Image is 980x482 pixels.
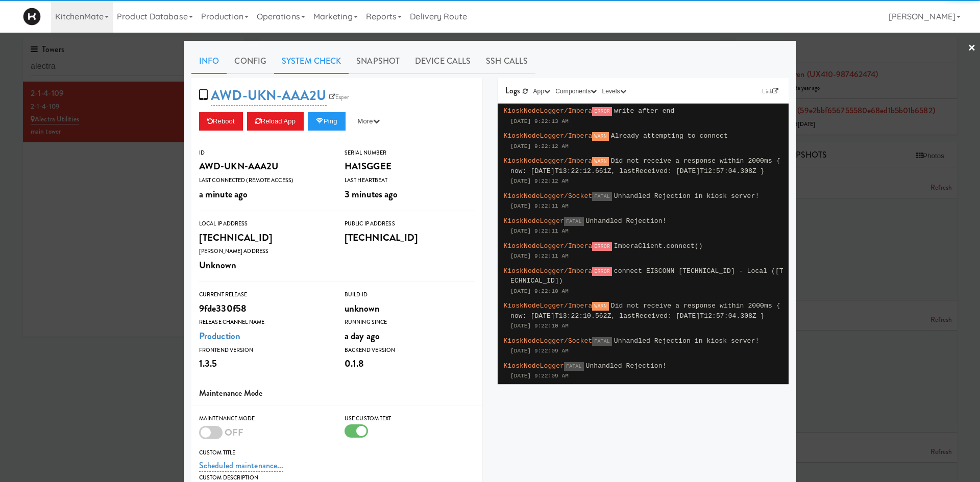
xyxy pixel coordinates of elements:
[345,345,475,356] div: Backend Version
[345,158,475,175] div: HA1SGGEE
[345,229,475,246] div: [TECHNICAL_ID]
[504,132,593,140] span: KioskNodeLogger/Imbera
[199,329,240,343] a: Production
[23,8,41,26] img: Micromart
[510,157,780,175] span: Did not receive a response within 2000ms { now: [DATE]T13:22:12.661Z, lastReceived: [DATE]T12:57:...
[345,414,475,424] div: Use Custom Text
[510,348,569,354] span: [DATE] 9:22:09 AM
[504,337,593,345] span: KioskNodeLogger/Socket
[592,192,612,201] span: FATAL
[345,175,475,186] div: Last Heartbeat
[611,132,728,140] span: Already attempting to connect
[592,132,608,141] span: WARN
[510,267,783,285] span: connect EISCONN [TECHNICAL_ID] - Local ([TECHNICAL_ID])
[504,242,593,250] span: KioskNodeLogger/Imbera
[345,219,475,229] div: Public IP Address
[504,267,593,275] span: KioskNodeLogger/Imbera
[191,48,227,74] a: Info
[586,362,667,370] span: Unhandled Rejection!
[350,112,388,131] button: More
[505,85,520,96] span: Logs
[349,48,407,74] a: Snapshot
[211,86,326,106] a: AWD-UKN-AAA2U
[586,217,667,225] span: Unhandled Rejection!
[510,143,569,149] span: [DATE] 9:22:12 AM
[510,178,569,184] span: [DATE] 9:22:12 AM
[345,317,475,327] div: Running Since
[592,242,612,251] span: ERROR
[345,300,475,317] div: unknown
[592,107,612,116] span: ERROR
[510,228,569,234] span: [DATE] 9:22:11 AM
[199,229,329,246] div: [TECHNICAL_ID]
[199,290,329,300] div: Current Release
[504,107,593,115] span: KioskNodeLogger/Imbera
[199,300,329,317] div: 9fde330f58
[592,267,612,276] span: ERROR
[199,219,329,229] div: Local IP Address
[759,86,781,96] a: Link
[199,414,329,424] div: Maintenance Mode
[510,373,569,379] span: [DATE] 9:22:09 AM
[199,317,329,327] div: Release Channel Name
[504,362,565,370] span: KioskNodeLogger
[199,175,329,186] div: Last Connected (Remote Access)
[345,355,475,372] div: 0.1.8
[510,302,780,320] span: Did not receive a response within 2000ms { now: [DATE]T13:22:10.562Z, lastReceived: [DATE]T12:57:...
[199,112,243,131] button: Reboot
[510,253,569,259] span: [DATE] 9:22:11 AM
[345,148,475,158] div: Serial Number
[345,329,380,343] span: a day ago
[225,425,243,439] span: OFF
[510,288,569,294] span: [DATE] 9:22:10 AM
[553,86,599,96] button: Components
[327,92,352,102] a: Esper
[308,112,346,131] button: Ping
[968,33,976,64] a: ×
[592,157,608,166] span: WARN
[274,48,349,74] a: System Check
[592,302,608,311] span: WARN
[564,217,584,226] span: FATAL
[199,246,329,257] div: [PERSON_NAME] Address
[227,48,274,74] a: Config
[199,148,329,158] div: ID
[614,242,703,250] span: ImberaClient.connect()
[510,323,569,329] span: [DATE] 9:22:10 AM
[614,107,675,115] span: write after end
[510,118,569,124] span: [DATE] 9:22:13 AM
[199,448,475,458] div: Custom Title
[504,302,593,310] span: KioskNodeLogger/Imbera
[345,290,475,300] div: Build Id
[614,337,759,345] span: Unhandled Rejection in kiosk server!
[564,362,584,371] span: FATAL
[599,86,628,96] button: Levels
[510,203,569,209] span: [DATE] 9:22:11 AM
[199,158,329,175] div: AWD-UKN-AAA2U
[247,112,304,131] button: Reload App
[592,337,612,346] span: FATAL
[504,192,593,200] span: KioskNodeLogger/Socket
[345,187,398,201] span: 3 minutes ago
[199,355,329,372] div: 1.3.5
[199,187,248,201] span: a minute ago
[199,257,329,274] div: Unknown
[199,345,329,356] div: Frontend Version
[407,48,478,74] a: Device Calls
[504,157,593,165] span: KioskNodeLogger/Imbera
[199,460,283,472] a: Scheduled maintenance...
[199,387,263,399] span: Maintenance Mode
[478,48,535,74] a: SSH Calls
[504,217,565,225] span: KioskNodeLogger
[614,192,759,200] span: Unhandled Rejection in kiosk server!
[531,86,553,96] button: App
